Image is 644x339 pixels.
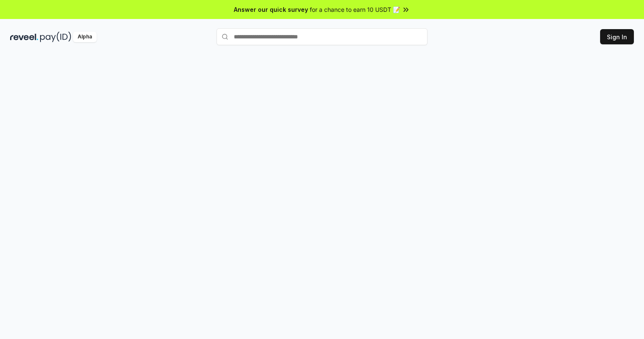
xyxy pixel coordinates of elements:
span: Answer our quick survey [234,5,308,14]
img: reveel_dark [10,32,38,42]
img: pay_id [40,32,71,42]
span: for a chance to earn 10 USDT 📝 [310,5,400,14]
div: Alpha [73,32,97,42]
button: Sign In [600,29,634,44]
